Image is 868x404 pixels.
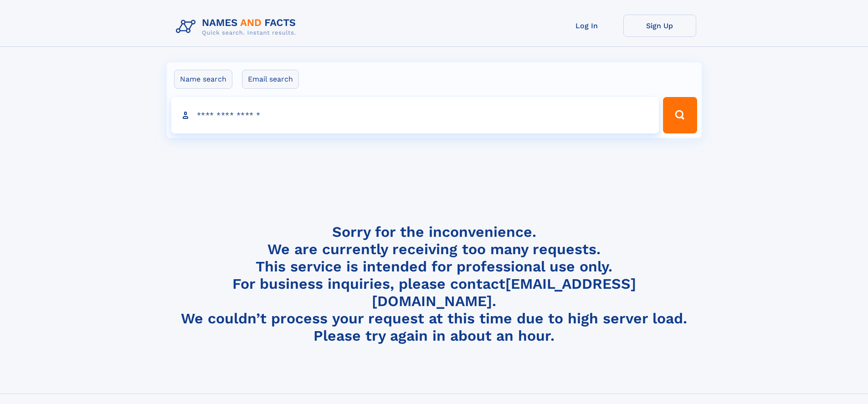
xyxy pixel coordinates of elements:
[663,97,697,133] button: Search Button
[550,15,623,37] a: Log In
[174,70,232,89] label: Name search
[623,15,696,37] a: Sign Up
[171,97,659,133] input: search input
[172,223,696,345] h4: Sorry for the inconvenience. We are currently receiving too many requests. This service is intend...
[372,275,636,310] a: [EMAIL_ADDRESS][DOMAIN_NAME]
[172,15,303,39] img: Logo Names and Facts
[242,70,299,89] label: Email search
